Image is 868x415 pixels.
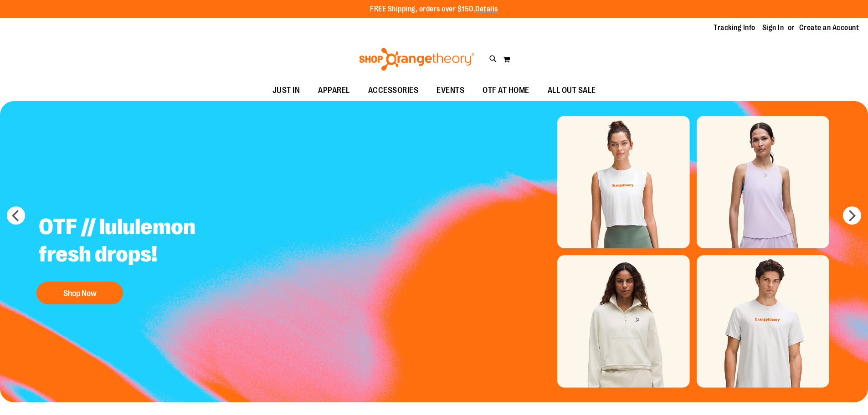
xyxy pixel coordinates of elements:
span: JUST IN [272,80,300,101]
span: ALL OUT SALE [548,80,596,101]
button: next [843,206,861,225]
button: Shop Now [36,282,123,304]
a: Tracking Info [714,23,755,33]
button: prev [7,206,25,225]
img: Shop Orangetheory [358,48,476,71]
h2: OTF // lululemon fresh drops! [32,206,258,277]
span: ACCESSORIES [368,80,419,101]
span: APPAREL [318,80,350,101]
a: Create an Account [799,23,859,33]
span: OTF AT HOME [483,80,529,101]
a: Details [475,5,498,13]
a: Sign In [762,23,784,33]
p: FREE Shipping, orders over $150. [370,4,498,15]
span: EVENTS [437,80,464,101]
a: OTF // lululemon fresh drops! Shop Now [32,206,258,309]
